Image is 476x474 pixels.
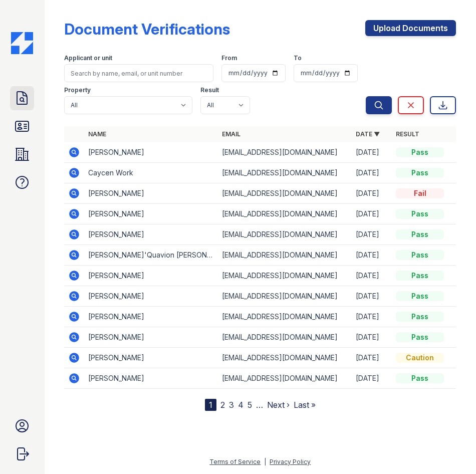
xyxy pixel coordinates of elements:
[352,204,392,224] td: [DATE]
[356,130,380,138] a: Date ▼
[396,373,444,383] div: Pass
[84,327,218,348] td: [PERSON_NAME]
[218,224,352,245] td: [EMAIL_ADDRESS][DOMAIN_NAME]
[218,204,352,224] td: [EMAIL_ADDRESS][DOMAIN_NAME]
[84,307,218,327] td: [PERSON_NAME]
[396,168,444,178] div: Pass
[220,400,225,410] a: 2
[256,399,263,411] span: …
[218,348,352,368] td: [EMAIL_ADDRESS][DOMAIN_NAME]
[352,163,392,183] td: [DATE]
[352,368,392,389] td: [DATE]
[396,147,444,157] div: Pass
[352,142,392,163] td: [DATE]
[396,332,444,342] div: Pass
[218,163,352,183] td: [EMAIL_ADDRESS][DOMAIN_NAME]
[218,286,352,307] td: [EMAIL_ADDRESS][DOMAIN_NAME]
[352,327,392,348] td: [DATE]
[84,142,218,163] td: [PERSON_NAME]
[88,130,106,138] a: Name
[11,32,33,54] img: CE_Icon_Blue-c292c112584629df590d857e76928e9f676e5b41ef8f769ba2f05ee15b207248.png
[229,400,234,410] a: 3
[270,458,311,465] a: Privacy Policy
[352,224,392,245] td: [DATE]
[84,204,218,224] td: [PERSON_NAME]
[352,348,392,368] td: [DATE]
[238,400,244,410] a: 4
[84,368,218,389] td: [PERSON_NAME]
[396,353,444,363] div: Caution
[396,250,444,260] div: Pass
[218,266,352,286] td: [EMAIL_ADDRESS][DOMAIN_NAME]
[248,400,252,410] a: 5
[396,271,444,281] div: Pass
[64,54,112,62] label: Applicant or unit
[218,327,352,348] td: [EMAIL_ADDRESS][DOMAIN_NAME]
[64,20,230,38] div: Document Verifications
[218,368,352,389] td: [EMAIL_ADDRESS][DOMAIN_NAME]
[396,188,444,198] div: Fail
[84,266,218,286] td: [PERSON_NAME]
[218,307,352,327] td: [EMAIL_ADDRESS][DOMAIN_NAME]
[294,54,302,62] label: To
[200,86,219,94] label: Result
[365,20,456,36] a: Upload Documents
[221,54,237,62] label: From
[352,307,392,327] td: [DATE]
[84,348,218,368] td: [PERSON_NAME]
[352,266,392,286] td: [DATE]
[209,458,261,465] a: Terms of Service
[84,163,218,183] td: Caycen Work
[84,286,218,307] td: [PERSON_NAME]
[396,312,444,322] div: Pass
[396,209,444,219] div: Pass
[218,183,352,204] td: [EMAIL_ADDRESS][DOMAIN_NAME]
[396,229,444,240] div: Pass
[84,245,218,266] td: [PERSON_NAME]'Quavion [PERSON_NAME]
[84,224,218,245] td: [PERSON_NAME]
[218,245,352,266] td: [EMAIL_ADDRESS][DOMAIN_NAME]
[218,142,352,163] td: [EMAIL_ADDRESS][DOMAIN_NAME]
[205,399,216,411] div: 1
[267,400,290,410] a: Next ›
[352,245,392,266] td: [DATE]
[222,130,241,138] a: Email
[64,64,213,82] input: Search by name, email, or unit number
[64,86,91,94] label: Property
[84,183,218,204] td: [PERSON_NAME]
[264,458,266,465] div: |
[352,286,392,307] td: [DATE]
[396,130,419,138] a: Result
[294,400,316,410] a: Last »
[352,183,392,204] td: [DATE]
[396,291,444,301] div: Pass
